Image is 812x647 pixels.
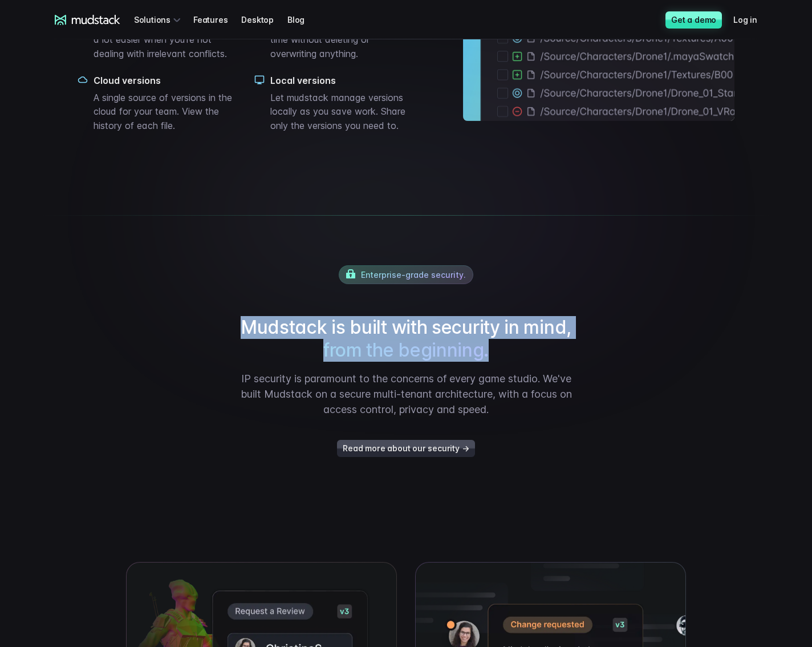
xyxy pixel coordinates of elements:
[94,91,241,133] p: A single source of versions in the cloud for your team. View the history of each file.
[193,9,241,30] a: Features
[134,9,184,30] div: Solutions
[3,207,10,215] input: Work with outsourced artists?
[337,440,474,457] a: Read more about our security →
[287,9,318,30] a: Blog
[361,270,466,280] span: Enterprise-grade security.
[323,339,489,362] span: from the beginning.
[55,15,120,25] a: mudstack logo
[733,9,771,30] a: Log in
[241,9,287,30] a: Desktop
[190,1,233,10] span: Last name
[94,18,241,60] p: File based, not project based. It's a lot easier when you're not dealing with irrelevant conflicts.
[270,75,417,86] h4: Local versions
[235,371,577,417] p: IP security is paramount to the concerns of every game studio. We've built Mudstack on a secure m...
[270,91,417,133] p: Let mudstack manage versions locally as you save work. Share only the versions you need to.
[235,316,577,362] h2: Mudstack is built with security in mind,
[190,94,243,104] span: Art team size
[190,47,222,57] span: Job title
[94,75,241,86] h4: Cloud versions
[270,18,417,60] p: Roll back to older versions at any time without deleting or overwriting anything.
[13,207,133,216] span: Work with outsourced artists?
[665,11,722,29] a: Get a demo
